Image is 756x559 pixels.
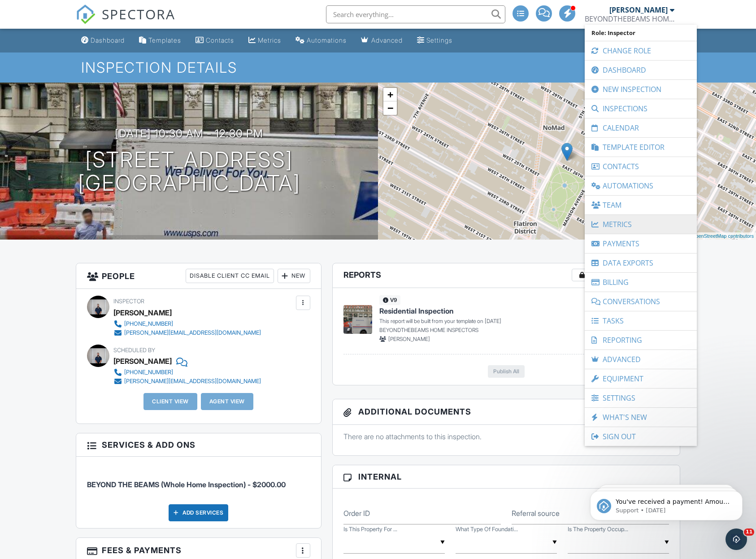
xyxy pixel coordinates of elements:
[113,354,172,368] div: [PERSON_NAME]
[78,32,128,49] a: Dashboard
[192,32,238,49] a: Contacts
[343,432,669,441] p: There are no attachments to this inspection.
[148,36,181,44] div: Templates
[589,99,692,118] a: Inspections
[326,5,505,23] input: Search everything...
[206,36,234,44] div: Contacts
[113,306,172,319] div: [PERSON_NAME]
[568,525,628,533] label: Is The Property Occupied?
[383,88,397,101] a: Zoom in
[589,350,692,369] a: Advanced
[113,328,261,337] a: [PERSON_NAME][EMAIL_ADDRESS][DOMAIN_NAME]
[78,148,300,196] h1: [STREET_ADDRESS] [GEOGRAPHIC_DATA]
[113,319,261,328] a: [PHONE_NUMBER]
[113,368,261,377] a: [PHONE_NUMBER]
[124,369,173,376] div: [PHONE_NUMBER]
[113,298,144,305] span: Inspector
[589,215,692,234] a: Metrics
[124,320,173,328] div: [PHONE_NUMBER]
[113,377,261,386] a: [PERSON_NAME][EMAIL_ADDRESS][DOMAIN_NAME]
[258,36,281,44] div: Metrics
[87,463,310,497] li: Service: BEYOND THE BEAMS (Whole Home Inspection)
[115,127,263,140] h3: [DATE] 10:30 am - 12:30 pm
[589,176,692,195] a: Automations
[577,472,756,535] iframe: Intercom notifications message
[726,528,747,550] iframe: Intercom live chat
[186,269,274,283] div: Disable Client CC Email
[357,32,406,49] a: Advanced
[124,378,261,385] div: [PERSON_NAME][EMAIL_ADDRESS][DOMAIN_NAME]
[426,36,452,44] div: Settings
[589,138,692,157] a: Template Editor
[333,465,680,489] h3: Internal
[589,157,692,176] a: Contacts
[589,311,692,330] a: Tasks
[292,32,350,49] a: Automations (Advanced)
[589,41,692,60] a: Change Role
[39,35,155,43] p: Message from Support, sent 1d ago
[589,427,692,446] a: Sign Out
[76,12,175,31] a: SPECTORA
[135,32,185,49] a: Templates
[589,80,692,99] a: New Inspection
[91,36,125,44] div: Dashboard
[589,331,692,349] a: Reporting
[245,32,285,49] a: Metrics
[383,101,397,115] a: Zoom out
[609,5,668,14] div: [PERSON_NAME]
[589,25,692,41] span: Role: Inspector
[589,273,692,292] a: Billing
[589,369,692,388] a: Equipment
[589,389,692,407] a: Settings
[76,433,321,457] h3: Services & Add ons
[169,504,228,521] div: Add Services
[333,399,680,425] h3: Additional Documents
[124,329,261,336] div: [PERSON_NAME][EMAIL_ADDRESS][DOMAIN_NAME]
[113,347,155,354] span: Scheduled By
[76,263,321,289] h3: People
[343,508,370,518] label: Order ID
[589,118,692,137] a: Calendar
[278,269,310,283] div: New
[512,508,560,518] label: Referral source
[687,233,754,239] a: © OpenStreetMap contributors
[87,480,286,489] span: BEYOND THE BEAMS (Whole Home Inspection) - $2000.00
[589,408,692,427] a: What's New
[589,253,692,272] a: Data Exports
[102,4,175,23] span: SPECTORA
[589,234,692,253] a: Payments
[76,4,96,24] img: The Best Home Inspection Software - Spectora
[307,36,347,44] div: Automations
[589,61,692,79] a: Dashboard
[456,525,518,533] label: What Type Of Foundation Does The Property Have?
[413,32,456,49] a: Settings
[585,14,674,23] div: BEYONDTHEBEAMS HOME INSPECTORS
[343,525,397,533] label: Is This Property For Personal , Investment or Business Use?
[643,232,756,240] div: |
[589,292,692,311] a: Conversations
[371,36,403,44] div: Advanced
[39,26,154,131] span: You've received a payment! Amount $600.00 Fee $0.00 Net $600.00 Transaction # pi_3SBbVDK7snlDGpRF...
[81,60,674,75] h1: Inspection Details
[744,528,754,536] span: 11
[589,196,692,214] a: Team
